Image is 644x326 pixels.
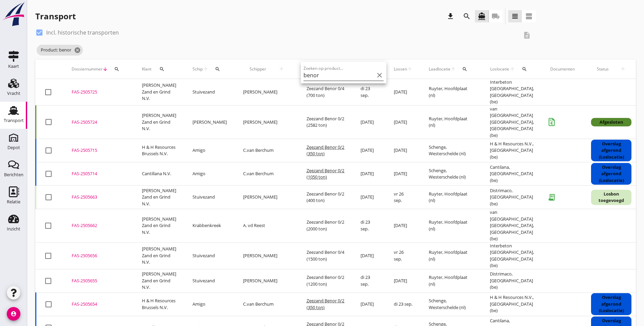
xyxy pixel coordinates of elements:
[352,105,386,139] td: [DATE]
[114,66,119,72] i: search
[7,227,20,231] div: Inzicht
[375,71,384,79] i: clear
[134,209,184,243] td: [PERSON_NAME] Zand en Grind N.V.
[352,209,386,243] td: di 23 sep.
[8,64,19,68] div: Kaart
[352,139,386,162] td: [DATE]
[525,12,533,20] i: view_agenda
[421,162,482,186] td: Schenge, Westerschelde (nl)
[446,12,455,20] i: download
[7,200,20,204] div: Relatie
[386,292,421,316] td: di 23 sep.
[184,292,235,316] td: Amigo
[72,222,126,229] div: FAS-2505662
[72,252,126,259] div: FAS-2505656
[482,79,542,106] td: Interbeton [GEOGRAPHIC_DATA], [GEOGRAPHIC_DATA] (be)
[421,79,482,106] td: Ruyter, Hoofdplaat (nl)
[142,61,176,77] div: Klant
[307,144,344,157] span: Zeezand Benor 0/2 (350 ton)
[134,162,184,186] td: Cantillana N.V.
[298,209,352,243] td: Zeezand Benor 0/2 (2000 ton)
[298,269,352,292] td: Zeezand Benor 0/2 (1200 ton)
[591,66,614,72] span: Status
[591,140,631,162] div: Overslag afgerond (Loslocatie)
[184,209,235,243] td: Krabbenkreek
[550,66,575,72] div: Documenten
[134,242,184,269] td: [PERSON_NAME] Zand en Grind N.V.
[103,66,108,72] i: arrow_downward
[352,242,386,269] td: [DATE]
[510,66,516,72] i: arrow_upward
[159,66,165,72] i: search
[243,66,272,72] span: Schipper
[72,278,126,284] div: FAS-2505655
[421,139,482,162] td: Schenge, Westerschelde (nl)
[591,118,631,127] div: Afgesloten
[184,79,235,106] td: Stuivezand
[203,66,209,72] i: arrow_upward
[235,139,298,162] td: C.van Berchum
[421,209,482,243] td: Ruyter, Hoofdplaat (nl)
[235,209,298,243] td: A. vd Reest
[134,292,184,316] td: H & H Resources Brussels N.V.
[37,45,83,56] span: Product: benor
[463,12,471,20] i: search
[591,190,631,205] div: Losbon toegevoegd
[298,79,352,106] td: Zeezand Benor 0/4 (700 ton)
[184,105,235,139] td: [PERSON_NAME]
[386,162,421,186] td: [DATE]
[72,89,126,96] div: FAS-2505725
[511,12,519,20] i: view_headline
[4,172,23,177] div: Berichten
[4,118,24,123] div: Transport
[352,269,386,292] td: di 23 sep.
[482,269,542,292] td: Distrimaco, [GEOGRAPHIC_DATA] (be)
[134,105,184,139] td: [PERSON_NAME] Zand en Grind N.V.
[462,66,467,72] i: search
[386,209,421,243] td: [DATE]
[352,162,386,186] td: [DATE]
[482,105,542,139] td: van [GEOGRAPHIC_DATA] [GEOGRAPHIC_DATA], [GEOGRAPHIC_DATA] (be)
[235,269,298,292] td: [PERSON_NAME]
[7,307,20,321] i: account_circle
[482,162,542,186] td: Cantilana, [GEOGRAPHIC_DATA] (be)
[421,269,482,292] td: Ruyter, Hoofdplaat (nl)
[184,269,235,292] td: Stuivezand
[235,186,298,209] td: [PERSON_NAME]
[184,242,235,269] td: Stuivezand
[235,162,298,186] td: C.van Berchum
[235,105,298,139] td: [PERSON_NAME]
[184,162,235,186] td: Amigo
[184,139,235,162] td: Amigo
[386,139,421,162] td: [DATE]
[72,301,126,308] div: FAS-2505654
[72,147,126,154] div: FAS-2505715
[7,91,20,96] div: Vracht
[235,242,298,269] td: [PERSON_NAME]
[272,66,290,72] i: arrow_upward
[352,292,386,316] td: [DATE]
[386,186,421,209] td: vr 26 sep.
[478,12,486,20] i: directions_boat
[192,66,203,72] span: Schip
[482,139,542,162] td: H & H Resources N.V., [GEOGRAPHIC_DATA] (be)
[1,2,26,27] img: logo-small.a267ee39.svg
[72,170,126,177] div: FAS-2505714
[184,186,235,209] td: Stuivezand
[386,79,421,106] td: [DATE]
[298,242,352,269] td: Zeezand Benor 0/4 (1500 ton)
[72,66,103,72] span: Dossiernummer
[298,186,352,209] td: Zeezand Benor 0/2 (400 ton)
[421,186,482,209] td: Ruyter, Hoofdplaat (nl)
[482,186,542,209] td: Distrimaco, [GEOGRAPHIC_DATA] (be)
[134,186,184,209] td: [PERSON_NAME] Zand en Grind N.V.
[482,209,542,243] td: van [GEOGRAPHIC_DATA] [GEOGRAPHIC_DATA], [GEOGRAPHIC_DATA] (be)
[450,66,456,72] i: arrow_upward
[591,293,631,315] div: Overslag afgerond (Loslocatie)
[490,66,510,72] span: Loslocatie
[303,70,374,81] input: Zoeken op product...
[591,163,631,185] div: Overslag afgerond (Loslocatie)
[614,66,631,72] i: arrow_upward
[134,79,184,106] td: [PERSON_NAME] Zand en Grind N.V.
[74,47,81,54] i: cancel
